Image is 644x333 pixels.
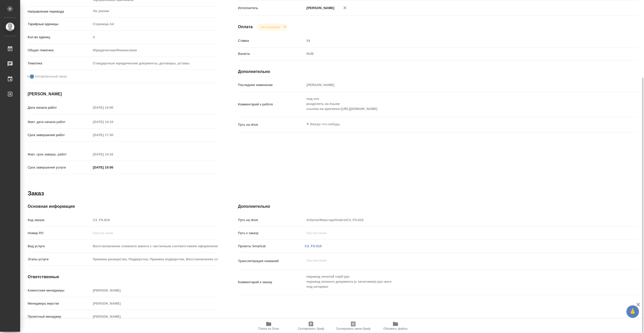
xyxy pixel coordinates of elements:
[91,313,218,320] input: Пустое поле
[28,61,91,66] p: Тематика
[28,301,91,306] p: Менеджеры верстки
[257,24,288,30] div: Не оплачена
[91,300,218,307] input: Пустое поле
[628,306,637,317] span: 🙏
[238,69,638,75] h4: Дополнительно
[305,95,605,113] textarea: под нот. разделить на языки ссылка на оригинал:[URL][DOMAIN_NAME]
[238,38,305,43] p: Ставка
[91,216,218,224] input: Пустое поле
[91,229,218,237] input: Пустое поле
[258,327,279,330] span: Папка на Drive
[238,6,305,11] p: Исполнитель
[28,274,218,280] h4: Ответственные
[305,244,322,248] a: C3_FS-610
[28,35,91,40] p: Кол-во единиц
[238,102,305,107] p: Комментарий к работе
[238,280,305,285] p: Комментарий к заказу
[28,48,91,53] p: Общая тематика
[28,189,44,197] h2: Заказ
[305,229,605,237] input: Пустое поле
[305,81,605,89] input: Пустое поле
[374,319,417,333] button: Обновить файлы
[28,231,91,236] p: Номер РО
[91,46,218,55] div: Юридическая/Финансовая
[626,305,639,318] button: 🙏
[28,105,91,110] p: Дата начала работ
[91,118,135,126] input: Пустое поле
[91,20,218,28] div: Страница А4
[298,327,324,330] span: Скопировать бриф
[91,287,218,294] input: Пустое поле
[28,22,91,27] p: Тарифные единицы
[238,24,253,30] h4: Оплата
[28,133,91,138] p: Срок завершения работ
[238,218,305,223] p: Путь на drive
[238,122,305,127] p: Путь на drive
[28,257,91,262] p: Этапы услуги
[238,51,305,56] p: Валюта
[28,119,91,124] p: Факт. дата начала работ
[91,164,135,171] input: ✎ Введи что-нибудь
[290,319,332,333] button: Скопировать бриф
[91,59,218,68] div: Стандартные юридические документы, договоры, уставы
[28,218,91,223] p: Код заказа
[305,6,334,11] p: [PERSON_NAME]
[332,319,374,333] button: Скопировать мини-бриф
[28,288,91,293] p: Клиентские менеджеры
[91,256,218,263] input: Пустое поле
[91,151,135,158] input: Пустое поле
[305,272,605,291] textarea: перевод печатей серб-рус перевод полного документа (с печатаями) рус-англ под нотариат
[28,203,218,210] h4: Основная информация
[248,319,290,333] button: Папка на Drive
[28,152,91,157] p: Факт. срок заверш. работ
[28,165,91,170] p: Срок завершения услуги
[383,327,408,330] span: Обновить файлы
[28,244,91,249] p: Вид услуги
[238,231,305,236] p: Путь к заказу
[91,33,218,41] input: Пустое поле
[238,244,305,249] p: Проекты Smartcat
[259,25,282,29] button: Не оплачена
[305,50,605,58] div: RUB
[336,327,370,330] span: Скопировать мини-бриф
[28,314,91,319] p: Проектный менеджер
[238,203,638,210] h4: Дополнительно
[35,74,67,79] span: Нотариальный заказ
[28,91,218,97] h4: [PERSON_NAME]
[91,242,218,250] input: Пустое поле
[91,104,135,111] input: Пустое поле
[339,2,350,13] button: Удалить исполнителя
[28,9,91,14] p: Направление перевода
[238,259,305,264] p: Транслитерация названий
[305,216,605,224] input: Пустое поле
[91,131,135,139] input: Пустое поле
[238,82,305,88] p: Последнее изменение
[305,37,605,44] input: Пустое поле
